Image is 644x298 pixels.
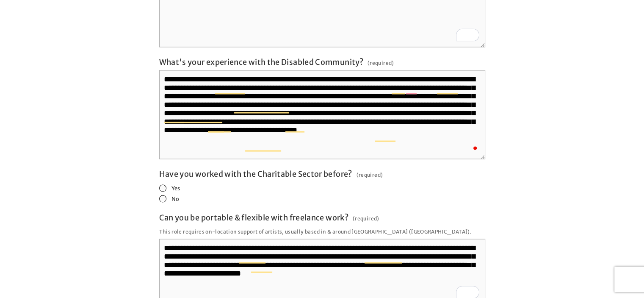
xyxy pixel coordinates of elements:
[159,226,485,237] p: This role requires on-location support of artists, usually based in & around [GEOGRAPHIC_DATA] ([...
[171,185,180,192] span: Yes
[159,70,485,159] textarea: To enrich screen reader interactions, please activate Accessibility in Grammarly extension settings
[171,195,180,203] span: No
[368,57,394,69] span: (required)
[353,213,379,224] span: (required)
[357,169,383,181] span: (required)
[159,213,348,223] span: Can you be portable & flexible with freelance work?
[159,169,352,179] span: Have you worked with the Charitable Sector before?
[159,57,363,67] span: What's your experience with the Disabled Community?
